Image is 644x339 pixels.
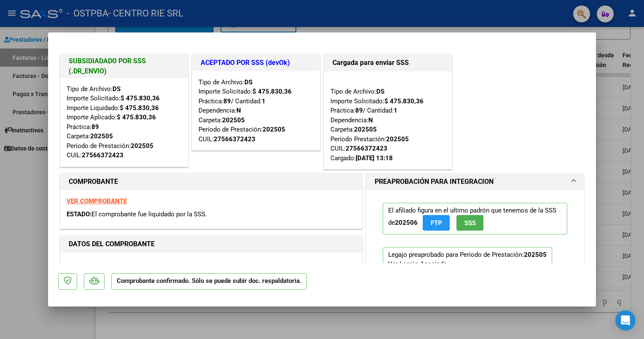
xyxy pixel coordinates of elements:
mat-expansion-panel-header: PREAPROBACIÓN PARA INTEGRACION [366,173,584,190]
a: VER COMPROBANTE [67,197,127,205]
div: 27566372423 [82,151,123,160]
strong: 202505 [354,126,377,133]
strong: DS [113,85,121,93]
span: SSS [464,219,476,227]
strong: 89 [91,123,99,131]
strong: $ 475.830,36 [117,113,156,121]
strong: DATOS DEL COMPROBANTE [69,240,155,248]
h1: PREAPROBACIÓN PARA INTEGRACION [375,177,494,187]
div: Tipo de Archivo: Importe Solicitado: Importe Liquidado: Importe Aplicado: Práctica: Carpeta: Perí... [67,84,182,160]
strong: 202505 [222,116,245,124]
div: Ver Legajo Asociado [388,259,447,269]
strong: $ 475.830,36 [120,104,159,112]
strong: COMPROBANTE [69,178,118,186]
strong: 202505 [263,126,285,133]
span: El comprobante fue liquidado por la SSS. [91,210,207,218]
p: El afiliado figura en el ultimo padrón que tenemos de la SSS de [383,203,567,234]
strong: N [368,116,373,124]
strong: $ 475.830,36 [121,94,160,102]
div: 27566372423 [346,144,387,153]
div: Tipo de Archivo: Importe Solicitado: Práctica: / Cantidad: Dependencia: Carpeta: Período Prestaci... [330,78,445,163]
strong: [DATE] 13:18 [356,154,393,162]
strong: 89 [223,97,231,105]
strong: 202505 [131,142,153,150]
strong: 89 [355,107,363,114]
div: 27566372423 [214,135,255,144]
div: Open Intercom Messenger [615,310,636,331]
h1: Cargada para enviar SSS [333,58,443,68]
strong: $ 475.830,36 [252,88,292,95]
span: FTP [431,219,442,227]
h1: ACEPTADO POR SSS (devOk) [201,58,311,68]
strong: DS [376,88,384,95]
strong: N [236,107,241,114]
strong: 202505 [90,132,113,140]
span: ESTADO: [67,210,91,218]
strong: 202505 [524,251,547,258]
h1: SUBSIDIADADO POR SSS (.DR_ENVIO) [69,56,180,76]
p: Comprobante confirmado. Sólo se puede subir doc. respaldatoria. [111,273,307,290]
strong: 202505 [386,135,409,143]
strong: 1 [394,107,397,114]
strong: $ 475.830,36 [384,97,424,105]
p: Legajo preaprobado para Período de Prestación: [383,247,552,337]
strong: 1 [262,97,266,105]
div: Tipo de Archivo: Importe Solicitado: Práctica: / Cantidad: Dependencia: Carpeta: Período de Prest... [199,78,314,144]
button: FTP [423,215,450,231]
strong: 202506 [395,219,418,226]
button: SSS [456,215,483,231]
strong: DS [244,78,252,86]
